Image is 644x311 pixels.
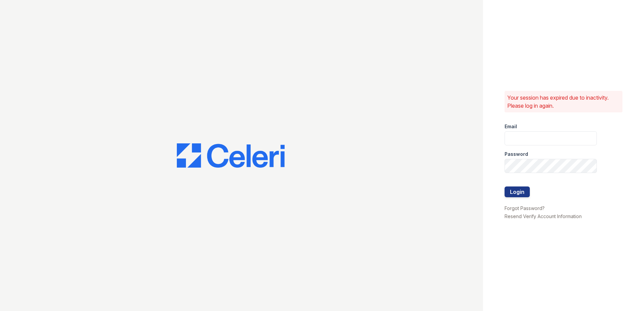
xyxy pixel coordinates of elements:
[505,151,528,158] label: Password
[505,186,530,197] button: Login
[507,94,620,110] p: Your session has expired due to inactivity. Please log in again.
[177,143,285,168] img: CE_Logo_Blue-a8612792a0a2168367f1c8372b55b34899dd931a85d93a1a3d3e32e68fde9ad4.png
[505,123,517,130] label: Email
[505,205,545,211] a: Forgot Password?
[505,213,582,219] a: Resend Verify Account Information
